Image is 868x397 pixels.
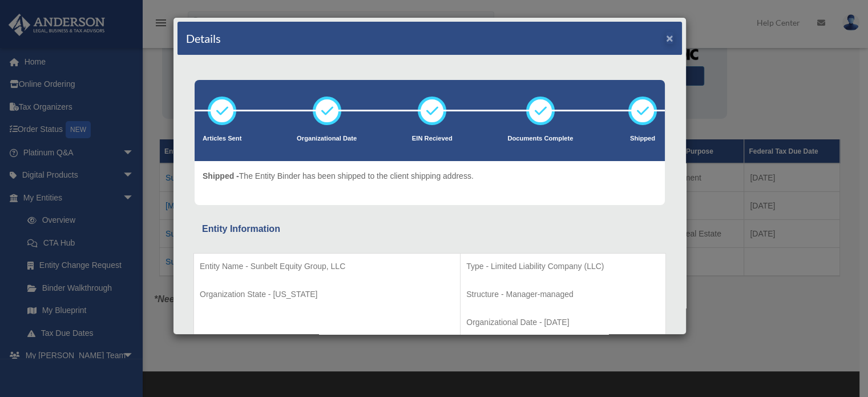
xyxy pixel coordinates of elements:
h4: Details [186,30,221,46]
p: Organizational Date - [DATE] [466,315,660,330]
p: Organizational Date [297,133,357,145]
button: × [666,32,673,44]
p: Organization State - [US_STATE] [200,287,454,302]
p: Type - Limited Liability Company (LLC) [466,259,660,274]
div: Entity Information [202,221,657,237]
p: Documents Complete [507,133,573,145]
span: Shipped - [203,171,239,181]
p: The Entity Binder has been shipped to the client shipping address. [203,169,474,183]
p: Articles Sent [203,133,241,145]
p: Shipped [628,133,657,145]
p: Structure - Manager-managed [466,287,660,302]
p: Entity Name - Sunbelt Equity Group, LLC [200,259,454,274]
p: EIN Recieved [412,133,453,145]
